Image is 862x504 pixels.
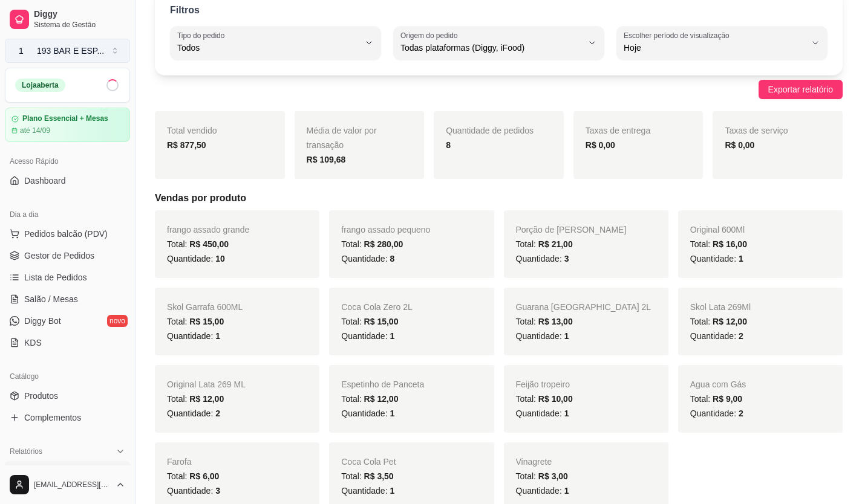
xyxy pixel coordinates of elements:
[690,394,742,404] span: Total:
[690,254,743,263] span: Quantidade:
[34,20,125,30] span: Sistema de Gestão
[516,317,573,326] span: Total:
[759,80,843,99] button: Exportar relatório
[5,171,130,190] a: Dashboard
[564,486,569,496] span: 1
[167,457,191,467] span: Farofa
[5,5,130,34] a: DiggySistema de Gestão
[400,30,462,40] label: Origem do pedido
[341,239,403,249] span: Total:
[538,471,568,481] span: R$ 3,00
[690,317,747,326] span: Total:
[586,140,615,150] strong: R$ 0,00
[516,457,552,467] span: Vinagrete
[400,42,583,54] span: Todas plataformas (Diggy, iFood)
[22,114,108,123] article: Plano Essencial + Mesas
[189,317,224,326] span: R$ 15,00
[516,254,569,263] span: Quantidade:
[624,30,733,40] label: Escolher período de visualização
[24,175,66,187] span: Dashboard
[390,331,394,341] span: 1
[24,271,87,283] span: Lista de Pedidos
[215,486,220,496] span: 3
[170,3,200,18] p: Filtros
[167,126,217,135] span: Total vendido
[516,486,569,496] span: Quantidade:
[446,126,534,135] span: Quantidade de pedidos
[341,471,393,481] span: Total:
[5,152,130,171] div: Acesso Rápido
[768,83,833,96] span: Exportar relatório
[189,239,229,249] span: R$ 450,00
[739,331,743,341] span: 2
[516,225,627,234] span: Porção de [PERSON_NAME]
[516,239,573,249] span: Total:
[5,461,130,480] a: Relatórios de vendas
[5,470,130,499] button: [EMAIL_ADDRESS][DOMAIN_NAME]
[516,331,569,341] span: Quantidade:
[5,268,130,287] a: Lista de Pedidos
[167,317,224,326] span: Total:
[516,409,569,418] span: Quantidade:
[24,465,104,477] span: Relatórios de vendas
[341,457,396,467] span: Coca Cola Pet
[167,140,206,150] strong: R$ 877,50
[167,225,249,234] span: frango assado grande
[5,333,130,352] a: KDS
[341,254,394,263] span: Quantidade:
[5,367,130,386] div: Catálogo
[167,409,220,418] span: Quantidade:
[5,108,130,142] a: Plano Essencial + Mesasaté 14/09
[690,380,746,389] span: Agua com Gás
[341,486,394,496] span: Quantidade:
[15,79,65,92] div: Loja aberta
[364,239,403,249] span: R$ 280,00
[390,486,394,496] span: 1
[155,191,843,205] h5: Vendas por produto
[538,239,573,249] span: R$ 21,00
[690,239,747,249] span: Total:
[624,42,806,54] span: Hoje
[341,331,394,341] span: Quantidade:
[390,254,394,263] span: 8
[690,409,743,418] span: Quantidade:
[215,409,220,418] span: 2
[167,302,243,312] span: Skol Garrafa 600ML
[177,30,229,40] label: Tipo do pedido
[24,293,78,305] span: Salão / Mesas
[516,394,573,404] span: Total:
[725,140,754,150] strong: R$ 0,00
[24,315,61,327] span: Diggy Bot
[167,471,219,481] span: Total:
[690,302,751,312] span: Skol Lata 269Ml
[586,126,650,135] span: Taxas de entrega
[5,224,130,244] button: Pedidos balcão (PDV)
[307,126,377,150] span: Média de valor por transação
[690,225,745,234] span: Original 600Ml
[341,394,398,404] span: Total:
[170,26,381,60] button: Tipo do pedidoTodos
[5,246,130,265] a: Gestor de Pedidos
[564,331,569,341] span: 1
[215,331,220,341] span: 1
[5,408,130,427] a: Complementos
[393,26,604,60] button: Origem do pedidoTodas plataformas (Diggy, iFood)
[167,380,246,389] span: Original Lata 269 ML
[341,225,430,234] span: frango assado pequeno
[341,409,394,418] span: Quantidade:
[189,471,219,481] span: R$ 6,00
[37,45,104,57] div: 193 BAR E ESP ...
[34,9,125,20] span: Diggy
[5,386,130,405] a: Produtos
[516,471,568,481] span: Total:
[167,331,220,341] span: Quantidade:
[341,380,424,389] span: Espetinho de Panceta
[24,412,81,424] span: Complementos
[690,331,743,341] span: Quantidade:
[24,390,58,402] span: Produtos
[5,205,130,224] div: Dia a dia
[713,239,747,249] span: R$ 16,00
[34,480,111,489] span: [EMAIL_ADDRESS][DOMAIN_NAME]
[564,409,569,418] span: 1
[713,317,747,326] span: R$ 12,00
